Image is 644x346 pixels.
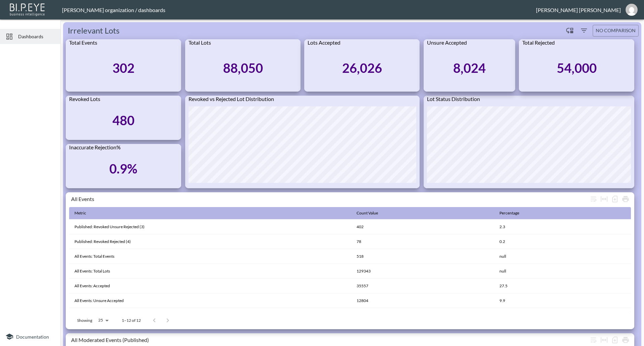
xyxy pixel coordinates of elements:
[16,334,49,340] span: Documentation
[95,316,111,325] div: 25
[69,264,351,279] th: All Events: Total Lots
[5,333,55,341] a: Documentation
[71,196,588,202] div: All Events
[69,293,351,308] th: All Events: Unsure Accepted
[424,96,634,106] div: Lot Status Distribution
[69,234,351,249] th: Published: Revoked Rejected (4)
[494,264,631,279] th: null
[69,249,351,264] th: All Events: Total Events
[74,209,86,217] div: Metric
[8,2,47,17] img: bipeye-logo
[18,33,55,40] span: Dashboards
[609,335,620,345] div: Number of rows selected for download: 302
[185,39,301,50] div: Total Lots
[66,96,181,106] div: Revoked Lots
[620,194,631,204] div: Print
[588,194,599,204] div: Wrap text
[112,112,135,128] div: 480
[620,335,631,345] div: Print
[342,60,382,76] div: 26,026
[69,279,351,293] th: All Events: Accepted
[494,234,631,249] th: 0.2
[351,249,494,264] th: 518
[494,308,631,323] th: 19.9
[494,279,631,293] th: 27.5
[593,25,639,37] button: No comparison
[351,219,494,234] th: 402
[621,2,642,18] button: jessica@mutualart.com
[565,25,575,36] div: Enable/disable chart dragging
[499,209,528,217] span: Percentage
[351,264,494,279] th: 129343
[69,219,351,234] th: Published: Revoked Unsure Rejected (3)
[424,39,515,50] div: Unsure Accepted
[68,25,119,36] h5: Irrelevant Lots
[351,308,494,323] th: 25707
[494,219,631,234] th: 2.3
[69,308,351,323] th: All Events: Unsure Rejected
[66,144,181,154] div: Inaccurate Rejection%
[223,60,263,76] div: 88,050
[351,293,494,308] th: 12804
[494,249,631,264] th: null
[499,209,519,217] div: Percentage
[609,194,620,204] div: Number of rows selected for download: 12
[599,335,609,345] div: Toggle table layout between fixed and auto (default: auto)
[77,317,92,323] p: Showing
[557,60,597,76] div: 54,000
[62,7,536,13] div: [PERSON_NAME] organization / dashboards
[122,317,141,323] p: 1–12 of 12
[626,4,638,16] img: d3b79b7ae7d6876b06158c93d1632626
[588,335,599,345] div: Wrap text
[304,39,420,50] div: Lots Accepted
[494,293,631,308] th: 9.9
[351,279,494,293] th: 35557
[599,194,609,204] div: Toggle table layout between fixed and auto (default: auto)
[351,234,494,249] th: 78
[519,39,634,50] div: Total Rejected
[185,96,420,106] div: Revoked vs Rejected Lot Distribution
[112,60,135,76] div: 302
[357,209,378,217] div: Count Value
[109,161,138,176] div: 0.9%
[71,337,588,343] div: All Moderated Events (Published)
[453,60,486,76] div: 8,024
[579,25,589,36] button: Filters
[74,209,95,217] span: Metric
[66,39,181,50] div: Total Events
[357,209,387,217] span: Count Value
[596,27,636,35] span: No comparison
[536,7,621,13] div: [PERSON_NAME] [PERSON_NAME]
